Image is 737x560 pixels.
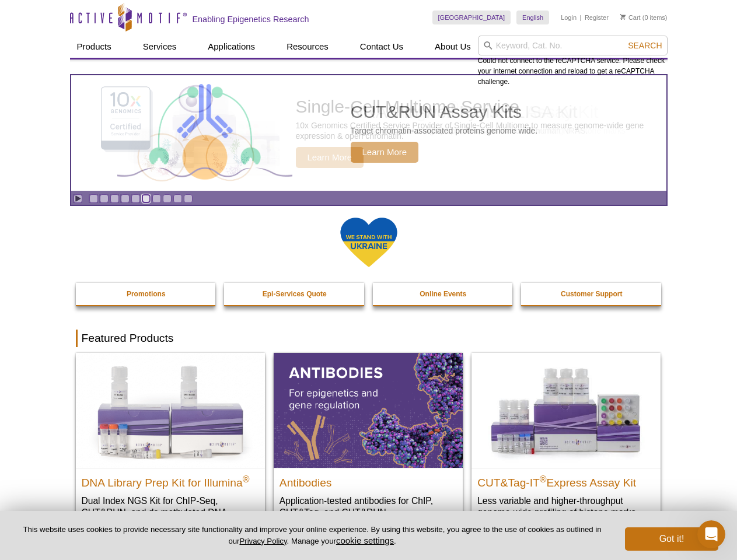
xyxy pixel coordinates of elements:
button: Search [624,40,665,51]
a: Services [136,36,184,58]
a: Go to slide 7 [152,194,161,203]
input: Keyword, Cat. No. [478,36,668,55]
p: Application-tested antibodies for ChIP, CUT&Tag, and CUT&RUN. [280,495,457,519]
a: Go to slide 10 [184,194,193,203]
a: Customer Support [521,283,662,305]
h2: DNA Library Prep Kit for Illumina [82,471,259,489]
button: cookie settings [336,535,394,545]
div: Could not connect to the reCAPTCHA service. Please check your internet connection and reload to g... [478,36,668,87]
h2: Antibodies [280,471,457,489]
a: About Us [428,36,478,58]
a: Login [561,13,577,22]
h2: Enabling Epigenetics Research [193,14,309,24]
iframe: Intercom live chat [697,520,725,548]
a: Go to slide 2 [100,194,109,203]
a: Applications [201,36,262,58]
span: Search [628,41,662,50]
img: CUT&Tag-IT® Express Assay Kit [471,353,661,467]
strong: Online Events [420,290,466,298]
button: Got it! [625,527,718,551]
h2: Featured Products [76,330,662,347]
a: Contact Us [353,36,410,58]
strong: Promotions [127,290,166,298]
a: [GEOGRAPHIC_DATA] [432,10,511,24]
sup: ® [243,474,250,484]
a: Online Events [373,283,514,305]
img: We Stand With Ukraine [340,216,398,268]
a: All Antibodies Antibodies Application-tested antibodies for ChIP, CUT&Tag, and CUT&RUN. [274,353,463,530]
h2: CUT&Tag-IT Express Assay Kit [477,471,655,489]
a: Register [585,13,609,22]
a: Go to slide 8 [163,194,172,203]
a: Privacy Policy [239,537,287,545]
img: Your Cart [620,14,626,20]
strong: Epi-Services Quote [263,290,327,298]
a: Toggle autoplay [74,194,82,203]
img: DNA Library Prep Kit for Illumina [76,353,265,467]
a: Go to slide 4 [121,194,130,203]
p: Dual Index NGS Kit for ChIP-Seq, CUT&RUN, and ds methylated DNA assays. [82,495,259,530]
strong: Customer Support [561,290,622,298]
sup: ® [540,474,547,484]
img: All Antibodies [274,353,463,467]
p: Less variable and higher-throughput genome-wide profiling of histone marks​. [477,495,655,519]
a: Resources [280,36,336,58]
a: Cart [620,13,641,22]
a: Promotions [76,283,217,305]
a: English [516,10,549,24]
a: DNA Library Prep Kit for Illumina DNA Library Prep Kit for Illumina® Dual Index NGS Kit for ChIP-... [76,353,265,541]
a: CUT&Tag-IT® Express Assay Kit CUT&Tag-IT®Express Assay Kit Less variable and higher-throughput ge... [471,353,661,530]
a: Go to slide 5 [131,194,140,203]
li: (0 items) [620,10,668,24]
li: | [580,10,582,24]
a: Go to slide 6 [142,194,151,203]
a: Go to slide 3 [110,194,119,203]
a: Go to slide 9 [173,194,182,203]
a: Products [70,36,118,58]
p: This website uses cookies to provide necessary site functionality and improve your online experie... [19,524,606,547]
a: Go to slide 1 [89,194,98,203]
a: Epi-Services Quote [224,283,365,305]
